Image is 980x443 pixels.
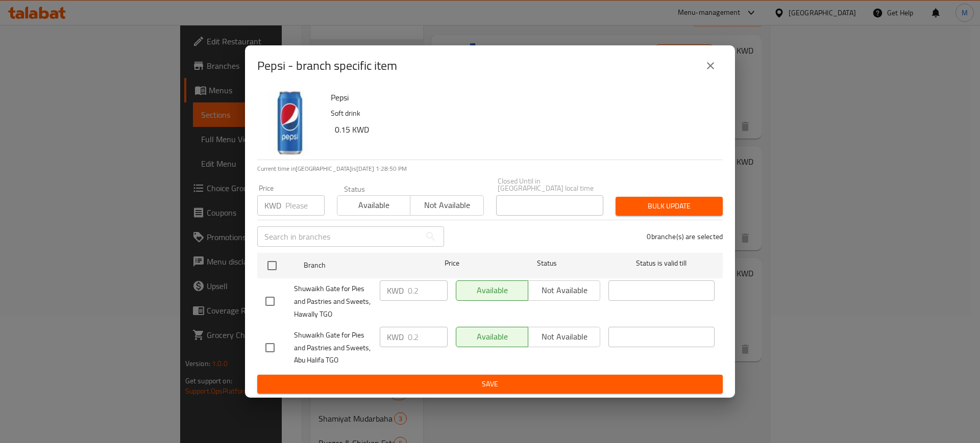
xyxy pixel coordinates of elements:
[337,195,410,216] button: Available
[408,280,448,301] input: Please enter price
[387,284,404,297] p: KWD
[294,282,372,321] span: Shuwaikh Gate for Pies and Pastries and Sweets, Hawally TGO
[608,257,715,270] span: Status is valid till
[304,259,410,272] span: Branch
[335,122,715,137] h6: 0.15 KWD
[616,197,723,216] button: Bulk update
[410,195,483,216] button: Not available
[264,199,281,212] p: KWD
[257,164,723,173] p: Current time in [GEOGRAPHIC_DATA] is [DATE] 1:28:50 PM
[698,54,723,78] button: close
[257,375,723,394] button: Save
[494,257,600,270] span: Status
[265,378,715,390] span: Save
[257,226,421,247] input: Search in branches
[294,329,372,367] span: Shuwaikh Gate for Pies and Pastries and Sweets, Abu Halifa TGO
[414,198,479,213] span: Not available
[341,198,406,213] span: Available
[331,107,715,120] p: Soft drink
[418,257,486,270] span: Price
[624,200,715,213] span: Bulk update
[257,90,323,155] img: Pepsi
[285,195,325,216] input: Please enter price
[387,331,404,343] p: KWD
[257,58,397,74] h2: Pepsi - branch specific item
[647,231,723,242] p: 0 branche(s) are selected
[408,327,448,347] input: Please enter price
[331,90,715,105] h6: Pepsi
